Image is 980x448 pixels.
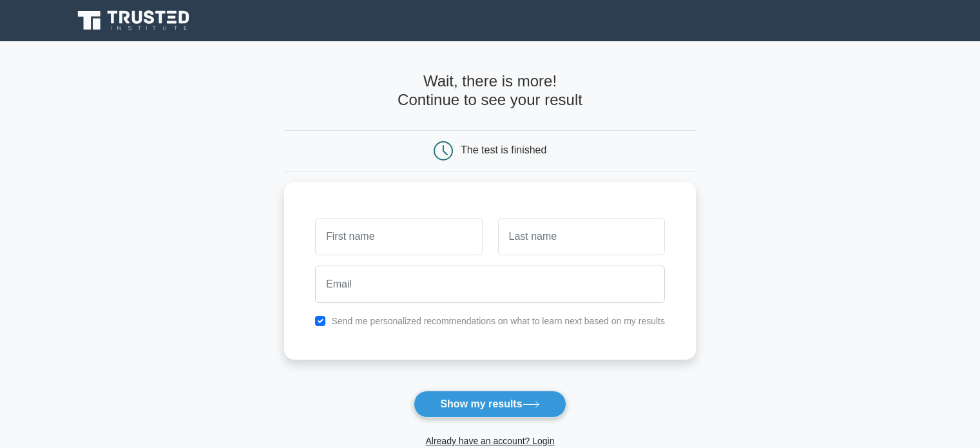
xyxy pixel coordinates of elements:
a: Already have an account? Login [425,436,554,446]
input: Last name [498,218,665,255]
label: Send me personalized recommendations on what to learn next based on my results [331,316,665,326]
input: First name [315,218,482,255]
button: Show my results [414,391,566,418]
input: Email [315,266,665,303]
h4: Wait, there is more! Continue to see your result [284,72,696,110]
div: The test is finished [461,144,546,155]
